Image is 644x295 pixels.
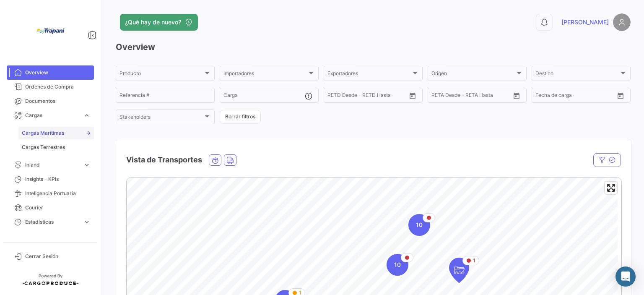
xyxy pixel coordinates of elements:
span: Cargas [25,112,80,119]
span: Producto [119,72,203,78]
button: Borrar filtros [220,110,261,124]
span: Cargas Terrestres [22,144,65,151]
span: Exportadores [327,72,411,78]
span: Stakeholders [119,115,203,121]
div: Map marker [449,258,469,283]
input: Desde [431,94,447,99]
span: 10 [394,261,401,269]
span: 10 [416,221,423,229]
span: Origen [431,72,515,78]
span: ¿Qué hay de nuevo? [125,18,181,26]
span: Overview [25,69,91,76]
img: bd005829-9598-4431-b544-4b06bbcd40b2.jpg [29,10,71,52]
span: expand_more [83,112,91,119]
span: Destino [535,72,619,78]
input: Desde [535,94,551,99]
input: Hasta [348,94,386,99]
span: Estadísticas [25,218,80,226]
span: Inteligencia Portuaria [25,190,91,197]
input: Hasta [556,94,594,99]
button: Ocean [209,155,221,165]
a: Documentos [7,94,94,108]
span: [PERSON_NAME] [561,18,609,26]
input: Hasta [452,94,490,99]
a: Courier [7,201,94,215]
a: Inteligencia Portuaria [7,186,94,201]
button: ¿Qué hay de nuevo? [120,14,198,31]
button: Enter fullscreen [605,182,617,194]
h3: Overview [116,41,631,53]
span: Órdenes de Compra [25,83,91,91]
button: Open calendar [406,89,419,102]
div: Abrir Intercom Messenger [615,266,636,287]
img: placeholder-user.png [613,13,631,31]
span: Cerrar Sesión [25,253,91,260]
span: expand_more [83,161,91,169]
span: Courier [25,204,91,211]
button: Land [224,155,236,165]
a: Insights - KPIs [7,172,94,186]
div: Map marker [387,254,408,276]
span: Cargas Marítimas [22,129,64,137]
div: Map marker [408,214,430,236]
a: Cargas Terrestres [18,141,94,154]
span: Importadores [223,72,307,78]
span: Inland [25,161,80,169]
a: Overview [7,65,94,80]
span: Insights - KPIs [25,175,91,183]
button: Open calendar [614,89,627,102]
a: Órdenes de Compra [7,80,94,94]
a: Cargas Marítimas [18,127,94,139]
h4: Vista de Transportes [126,154,202,166]
span: expand_more [83,218,91,226]
span: 1 [473,257,475,264]
button: Open calendar [510,89,523,102]
input: Desde [327,94,343,99]
span: Documentos [25,97,91,105]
